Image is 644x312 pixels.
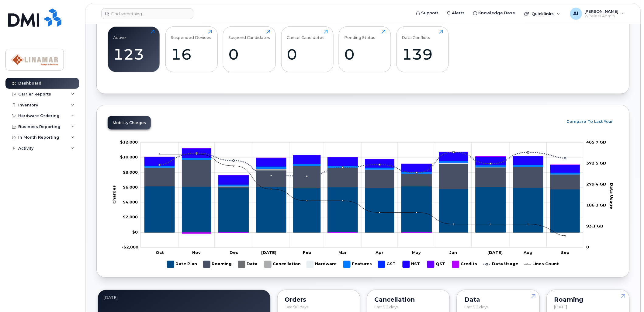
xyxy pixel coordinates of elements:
tspan: $2,000 [123,215,138,220]
div: Suspended Devices [171,30,211,40]
tspan: $6,000 [123,185,138,189]
g: $0 [120,140,138,144]
tspan: Charges [112,185,117,204]
g: Roaming [145,160,580,189]
span: Alerts [452,10,465,16]
g: Features [344,258,372,270]
g: $0 [122,244,138,249]
tspan: Apr [376,250,384,255]
tspan: Oct [156,250,164,255]
div: 123 [113,45,154,63]
g: $0 [123,185,138,189]
span: Last 90 days [464,305,488,310]
div: Orders [285,297,353,302]
tspan: $12,000 [120,140,138,144]
tspan: $8,000 [123,170,138,175]
tspan: May [412,250,421,255]
a: Alerts [443,7,469,19]
a: Suspended Devices16 [171,30,212,69]
tspan: 93.1 GB [587,224,604,228]
g: QST [428,258,446,270]
span: Support [421,10,438,16]
tspan: $10,000 [120,155,138,160]
tspan: 186.3 GB [587,203,606,207]
g: HST [145,149,580,185]
tspan: $4,000 [123,200,138,205]
tspan: Nov [192,250,201,255]
div: Suspend Candidates [229,30,270,40]
span: Last 90 days [285,305,309,310]
div: Roaming [554,297,622,302]
a: Data Conflicts139 [402,30,443,69]
div: Data Conflicts [402,30,431,40]
a: Knowledge Base [469,7,520,19]
g: Lines Count [524,258,559,270]
div: 139 [402,45,443,63]
a: Cancel Candidates0 [287,30,328,69]
tspan: [DATE] [488,250,503,255]
span: [PERSON_NAME] [585,9,619,14]
g: Data [238,258,258,270]
input: Find something... [101,8,193,19]
span: Quicklinks [532,11,554,16]
g: Roaming [203,258,232,270]
div: Aamir Iqbal [566,8,629,20]
tspan: 0 [587,244,589,249]
tspan: Data Usage [610,183,615,209]
span: Knowledge Base [479,10,515,16]
g: Hardware [307,258,338,270]
tspan: Jun [450,250,457,255]
div: Pending Status [345,30,376,40]
g: Cancellation [265,258,301,270]
div: 0 [229,45,270,63]
a: Pending Status0 [345,30,386,69]
g: Rate Plan [145,186,580,233]
tspan: 372.5 GB [587,161,606,165]
g: Rate Plan [167,258,197,270]
g: $0 [123,215,138,220]
div: Active [113,30,126,40]
tspan: Aug [524,250,533,255]
tspan: Mar [338,250,347,255]
tspan: [DATE] [261,250,276,255]
tspan: -$2,000 [122,244,138,249]
tspan: 279.4 GB [587,182,606,186]
g: GST [378,258,397,270]
a: Support [412,7,443,19]
div: 0 [287,45,328,63]
span: Last 90 days [375,305,398,310]
div: Cancellation [375,297,442,302]
div: Quicklinks [520,8,565,20]
div: September 2025 [103,296,265,300]
g: Data Usage [484,258,518,270]
g: Credits [452,258,478,270]
tspan: Feb [303,250,312,255]
span: Compare To Last Year [567,119,613,124]
g: Legend [167,258,559,270]
span: AI [573,10,579,17]
tspan: $0 [132,230,138,234]
a: Active123 [113,30,154,69]
tspan: 465.7 GB [587,140,606,144]
span: [DATE] [554,305,567,310]
div: 16 [171,45,212,63]
tspan: Dec [230,250,238,255]
tspan: Sep [561,250,570,255]
div: Data [464,297,532,302]
span: Wireless Admin [585,14,619,19]
g: $0 [123,200,138,205]
a: Suspend Candidates0 [229,30,270,69]
div: Cancel Candidates [287,30,324,40]
div: 0 [345,45,386,63]
g: $0 [120,155,138,160]
button: Compare To Last Year [562,116,618,127]
g: $0 [123,170,138,175]
g: HST [403,258,421,270]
